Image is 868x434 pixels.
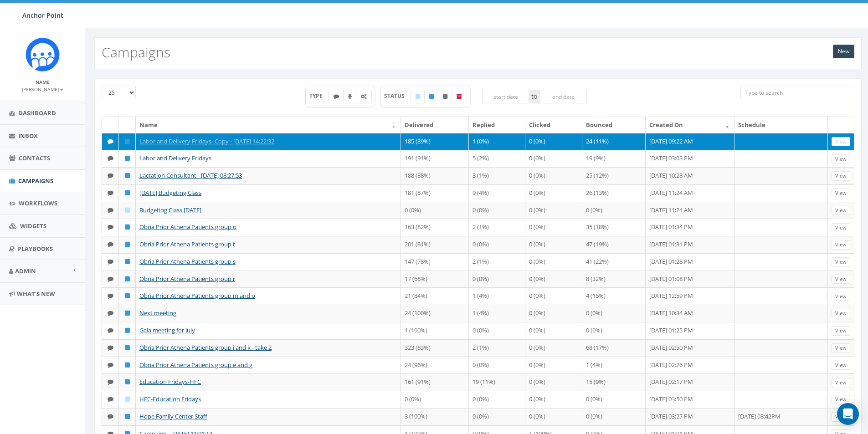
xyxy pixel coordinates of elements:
span: What's New [17,290,55,298]
td: [DATE] 01:08 PM [646,271,734,288]
td: 0 (0%) [525,219,582,236]
i: Published [125,345,130,351]
a: Obria Prior Athena Patients group r [139,275,235,283]
img: Rally_platform_Icon_1.png [26,37,60,71]
td: 41 (22%) [582,253,646,271]
span: Playbooks [18,245,53,253]
td: 0 (0%) [525,184,582,202]
input: start date [482,90,529,103]
label: Published [424,90,439,103]
td: 5 (2%) [469,150,526,167]
td: 1 (4%) [469,305,526,322]
span: Workflows [19,199,57,207]
td: 0 (0%) [525,271,582,288]
a: HFC-Education Fridays [139,395,201,403]
a: Obria Prior Athena Patients group t [139,240,235,248]
i: Automated Message [361,94,367,99]
td: 35 (18%) [582,219,646,236]
td: 0 (0%) [401,391,469,408]
a: Obria Prior Athena Patients group e and g [139,361,252,369]
td: 0 (0%) [469,322,526,339]
label: Unpublished [438,90,452,103]
td: 163 (82%) [401,219,469,236]
a: View [832,171,850,181]
td: 0 (0%) [582,202,646,219]
a: Budgeting Class [DATE] [139,206,201,214]
td: 24 (11%) [582,133,646,150]
i: Text SMS [108,379,113,385]
i: Published [125,155,130,161]
th: Created On: activate to sort column ascending [646,117,734,133]
td: [DATE] 02:26 PM [646,357,734,374]
i: Text SMS [108,138,113,144]
span: to [529,90,539,103]
td: [DATE] 11:24 AM [646,202,734,219]
a: View [832,361,850,370]
i: Published [125,224,130,230]
td: 0 (0%) [525,408,582,425]
a: Hope Family Center Staff [139,412,207,420]
i: Published [125,276,130,282]
td: 19 (11%) [469,373,526,391]
td: 0 (0%) [525,150,582,167]
td: 3 (1%) [469,167,526,184]
a: [DATE] Budgeting Class [139,189,201,197]
td: [DATE] 02:17 PM [646,373,734,391]
a: Education Fridays-HFC [139,378,201,386]
td: 19 (9%) [582,150,646,167]
td: 0 (0%) [469,236,526,253]
label: Text SMS [329,90,344,103]
a: View [832,189,850,198]
a: Labor and Delivery Fridays [139,154,211,162]
td: 201 (81%) [401,236,469,253]
td: 1 (0%) [469,133,526,150]
span: Dashboard [18,109,56,117]
td: 1 (4%) [469,287,526,305]
small: Name [36,79,50,85]
i: Published [125,190,130,196]
td: 147 (78%) [401,253,469,271]
td: 68 (17%) [582,339,646,357]
a: Obria Prior Athena Patients group i and k - take 2 [139,343,272,352]
td: 185 (89%) [401,133,469,150]
td: 24 (96%) [401,357,469,374]
td: 47 (19%) [582,236,646,253]
i: Draft [416,94,420,99]
i: Text SMS [108,224,113,230]
td: 2 (1%) [469,339,526,357]
th: Replied [469,117,526,133]
td: 2 (1%) [469,219,526,236]
td: 26 (13%) [582,184,646,202]
td: [DATE] 02:50 PM [646,339,734,357]
a: View [832,309,850,318]
i: Text SMS [108,207,113,213]
td: [DATE] 03:50 PM [646,391,734,408]
i: Published [125,414,130,419]
td: 2 (1%) [469,253,526,271]
a: View [832,343,850,353]
td: 0 (0%) [525,305,582,322]
span: Widgets [20,222,46,230]
i: Published [125,362,130,368]
td: 0 (0%) [469,202,526,219]
a: New [833,45,854,58]
td: 0 (0%) [469,391,526,408]
i: Ringless Voice Mail [348,94,352,99]
span: Admin [15,267,36,275]
a: View [832,395,850,404]
td: 0 (0%) [582,408,646,425]
a: Lactation Consultant - [DATE] 08:27:53 [139,171,242,179]
a: View [832,240,850,250]
i: Text SMS [108,327,113,333]
a: View [832,223,850,233]
i: Published [125,138,130,144]
td: 4 (16%) [582,287,646,305]
label: Ringless Voice Mail [343,90,357,103]
span: Contacts [19,154,50,162]
i: Published [125,379,130,385]
td: 181 (87%) [401,184,469,202]
i: Unpublished [443,94,447,99]
a: View [832,412,850,422]
td: [DATE] 01:34 PM [646,219,734,236]
a: View [832,206,850,215]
